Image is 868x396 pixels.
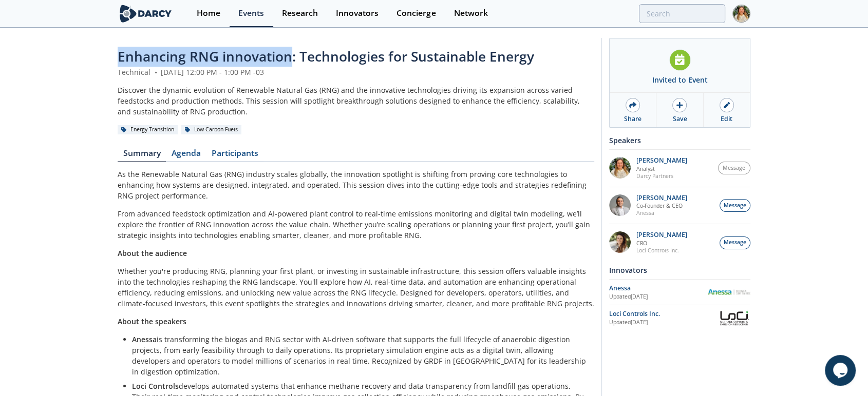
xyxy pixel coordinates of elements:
div: Innovators [336,9,379,17]
div: Research [282,9,318,17]
strong: About the audience [118,248,187,258]
strong: Loci Controls [132,381,179,391]
p: Analyst [636,165,687,172]
img: Loci Controls Inc. [718,309,750,327]
iframe: chat widget [825,355,858,386]
button: Message [720,199,750,212]
img: 1fdb2308-3d70-46db-bc64-f6eabefcce4d [609,194,631,216]
strong: About the speakers [118,316,186,326]
div: Edit [721,114,732,124]
div: Network [454,9,487,17]
div: Invited to Event [652,74,708,85]
div: Energy Transition [118,125,178,134]
a: Summary [118,149,166,162]
div: Anessa [609,284,707,293]
span: • [153,67,159,77]
p: Darcy Partners [636,172,687,180]
p: is transforming the biogas and RNG sector with AI-driven software that supports the full lifecycl... [132,334,587,377]
input: Advanced Search [639,4,725,23]
p: [PERSON_NAME] [636,231,687,239]
p: CRO [636,240,687,247]
div: Loci Controls Inc. [609,309,718,319]
p: From advanced feedstock optimization and AI-powered plant control to real-time emissions monitori... [118,208,594,241]
div: Updated [DATE] [609,293,707,301]
div: Concierge [397,9,436,17]
p: Co-Founder & CEO [636,202,687,209]
p: Whether you're producing RNG, planning your first plant, or investing in sustainable infrastructu... [118,266,594,309]
button: Message [718,162,751,174]
strong: Anessa [132,334,157,344]
a: Anessa Updated[DATE] Anessa [609,283,750,301]
img: Anessa [707,289,750,295]
img: fddc0511-1997-4ded-88a0-30228072d75f [609,157,631,179]
div: Share [624,114,641,124]
span: Message [723,164,745,172]
img: logo-wide.svg [118,5,174,23]
a: Agenda [166,149,206,162]
p: [PERSON_NAME] [636,194,687,202]
div: Events [238,9,264,17]
p: [PERSON_NAME] [636,157,687,164]
div: Technical [DATE] 12:00 PM - 1:00 PM -03 [118,67,594,77]
button: Message [720,236,750,249]
div: Speakers [609,131,750,149]
div: Home [197,9,220,17]
p: Loci Controls Inc. [636,247,687,254]
img: Profile [732,5,750,23]
div: Updated [DATE] [609,319,718,327]
p: Anessa [636,209,687,216]
a: Loci Controls Inc. Updated[DATE] Loci Controls Inc. [609,309,750,327]
div: Innovators [609,261,750,279]
p: As the Renewable Natural Gas (RNG) industry scales globally, the innovation spotlight is shifting... [118,169,594,201]
img: 737ad19b-6c50-4cdf-92c7-29f5966a019e [609,231,631,253]
div: Low Carbon Fuels [181,125,241,134]
span: Message [724,202,746,210]
span: Message [724,239,746,247]
div: Discover the dynamic evolution of Renewable Natural Gas (RNG) and the innovative technologies dri... [118,85,594,117]
div: Save [672,114,687,124]
span: Enhancing RNG innovation: Technologies for Sustainable Energy [118,47,534,66]
a: Edit [704,93,750,127]
a: Participants [206,149,263,162]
